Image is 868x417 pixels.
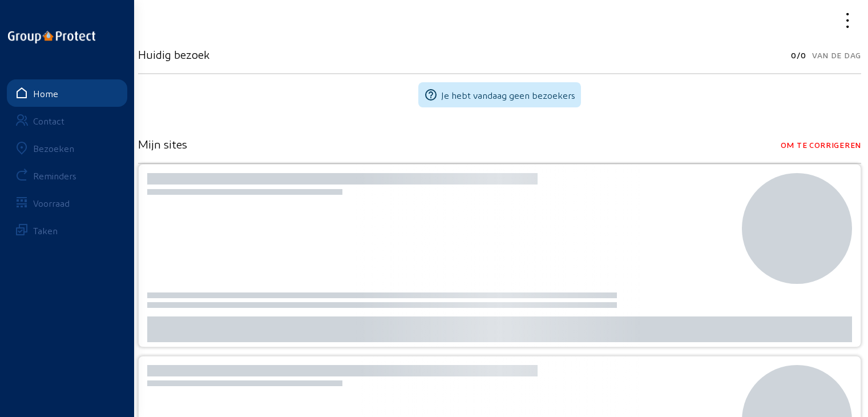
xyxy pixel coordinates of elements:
[33,88,58,99] div: Home
[7,134,127,162] a: Bezoeken
[7,162,127,189] a: Reminders
[441,90,575,101] span: Je hebt vandaag geen bezoekers
[138,137,187,151] h3: Mijn sites
[7,79,127,107] a: Home
[781,137,861,153] span: Om te corrigeren
[33,143,74,154] div: Bezoeken
[8,31,95,43] img: logo-oneline.png
[812,47,861,63] span: Van de dag
[7,107,127,134] a: Contact
[33,198,70,209] div: Voorraad
[791,47,806,63] span: 0/0
[33,170,76,181] div: Reminders
[138,47,209,61] h3: Huidig bezoek
[7,216,127,244] a: Taken
[424,88,438,102] mat-icon: help_outline
[33,115,64,126] div: Contact
[33,225,58,236] div: Taken
[7,189,127,216] a: Voorraad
